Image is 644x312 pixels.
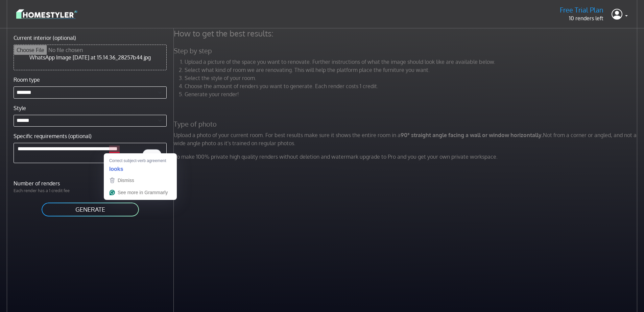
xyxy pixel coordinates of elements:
li: Generate your render! [185,90,639,98]
img: logo-3de290ba35641baa71223ecac5eacb59cb85b4c7fdf211dc9aaecaaee71ea2f8.svg [16,8,77,20]
strong: 90° straight angle facing a wall or window horizontally. [401,132,543,138]
li: Upload a picture of the space you want to renovate. Further instructions of what the image should... [185,58,639,66]
p: Each render has a 1 credit fee [9,187,90,194]
h5: Type of photo [170,120,643,128]
h4: How to get the best results: [170,28,643,38]
p: To make 100% private high quality renders without deletion and watermark upgrade to Pro and you g... [170,153,643,161]
h5: Step by step [170,47,643,55]
label: Specific requirements (optional) [14,132,92,140]
textarea: To enrich screen reader interactions, please activate Accessibility in Grammarly extension settings [14,143,167,163]
li: Select what kind of room we are renovating. This will help the platform place the furniture you w... [185,66,639,74]
label: Number of renders [9,179,90,187]
label: Current interior (optional) [14,34,76,42]
li: Choose the amount of renders you want to generate. Each render costs 1 credit. [185,82,639,90]
p: 10 renders left [560,14,603,22]
li: Select the style of your room. [185,74,639,82]
label: Room type [14,76,40,84]
label: Style [14,104,26,112]
p: Upload a photo of your current room. For best results make sure it shows the entire room in a Not... [170,131,643,147]
h5: Free Trial Plan [560,6,603,14]
button: GENERATE [41,202,140,217]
